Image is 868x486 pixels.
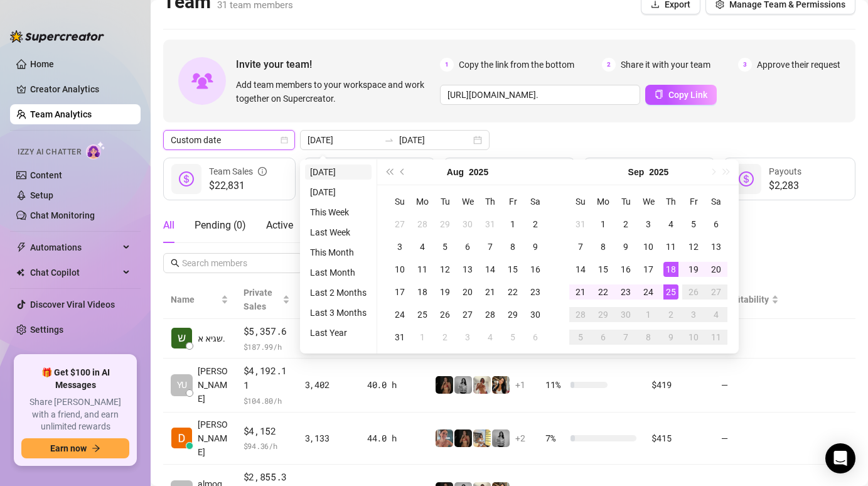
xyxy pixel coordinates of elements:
[573,284,588,300] div: 21
[709,307,724,322] div: 4
[454,429,472,447] img: D
[388,258,411,281] td: 2025-08-10
[30,170,62,180] a: Content
[171,293,218,306] span: Name
[592,235,614,258] td: 2025-09-08
[651,431,705,445] div: $415
[501,258,524,281] td: 2025-08-15
[515,431,525,445] span: + 2
[614,258,637,281] td: 2025-09-16
[367,431,420,445] div: 44.0 h
[367,378,420,392] div: 40.0 h
[682,213,705,235] td: 2025-09-05
[618,307,633,322] div: 30
[388,303,411,326] td: 2025-08-24
[660,281,682,303] td: 2025-09-25
[682,326,705,348] td: 2025-10-10
[545,431,565,445] span: 7 %
[505,239,520,254] div: 8
[308,133,379,147] input: Start date
[305,305,372,320] li: Last 3 Months
[569,213,592,235] td: 2025-08-31
[30,262,119,283] span: Chat Copilot
[592,326,614,348] td: 2025-10-06
[645,85,717,105] button: Copy Link
[705,213,727,235] td: 2025-09-06
[305,165,372,180] li: [DATE]
[686,217,701,232] div: 5
[30,325,63,335] a: Settings
[660,213,682,235] td: 2025-09-04
[545,378,565,392] span: 11 %
[434,303,456,326] td: 2025-08-26
[663,217,678,232] div: 4
[614,326,637,348] td: 2025-10-07
[411,213,434,235] td: 2025-07-28
[660,190,682,213] th: Th
[637,281,660,303] td: 2025-09-24
[628,159,645,185] button: Choose a month
[396,159,410,185] button: Previous month (PageUp)
[392,307,407,322] div: 24
[489,158,565,185] div: Est. Hours Worked
[641,284,656,300] div: 24
[21,438,129,458] button: Earn nowarrow-right
[709,284,724,300] div: 27
[501,235,524,258] td: 2025-08-08
[714,319,786,359] td: —
[618,262,633,277] div: 16
[618,284,633,300] div: 23
[483,284,498,300] div: 21
[459,58,574,72] span: Copy the link from the bottom
[505,217,520,232] div: 1
[709,239,724,254] div: 13
[596,330,611,345] div: 6
[614,303,637,326] td: 2025-09-30
[479,213,501,235] td: 2025-07-31
[705,281,727,303] td: 2025-09-27
[236,78,435,105] span: Add team members to your workspace and work together on Supercreator.
[473,429,491,447] img: Prinssesa4u
[244,364,290,393] span: $4,192.11
[524,190,547,213] th: Sa
[469,159,488,185] button: Choose a year
[30,109,92,119] a: Team Analytics
[641,217,656,232] div: 3
[660,258,682,281] td: 2025-09-18
[392,330,407,345] div: 31
[618,217,633,232] div: 2
[209,165,267,178] div: Team Sales
[614,190,637,213] th: Tu
[415,262,430,277] div: 11
[163,218,174,233] div: All
[769,166,801,176] span: Payouts
[686,284,701,300] div: 26
[592,213,614,235] td: 2025-09-01
[479,281,501,303] td: 2025-08-21
[573,217,588,232] div: 31
[171,328,192,348] img: שגיא אשר
[392,262,407,277] div: 10
[663,330,678,345] div: 9
[281,136,288,144] span: calendar
[460,239,475,254] div: 6
[721,294,769,305] span: Profitability
[305,378,352,392] div: 3,402
[436,376,453,394] img: D
[198,418,228,459] span: [PERSON_NAME]
[618,330,633,345] div: 7
[528,330,543,345] div: 6
[505,330,520,345] div: 5
[769,178,801,193] span: $2,283
[454,376,472,394] img: A
[682,281,705,303] td: 2025-09-26
[651,378,705,392] div: $419
[388,235,411,258] td: 2025-08-03
[621,58,710,72] span: Share it with your team
[501,281,524,303] td: 2025-08-22
[171,131,287,149] span: Custom date
[663,284,678,300] div: 25
[266,219,293,231] span: Active
[456,281,479,303] td: 2025-08-20
[434,281,456,303] td: 2025-08-19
